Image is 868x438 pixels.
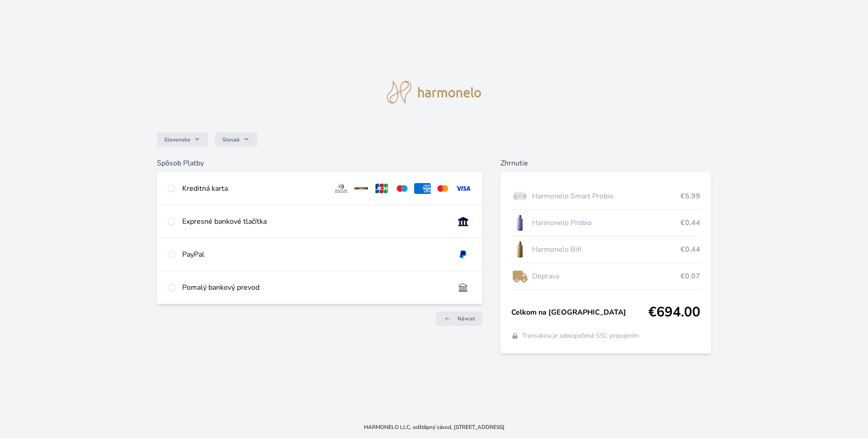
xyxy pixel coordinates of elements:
[511,307,649,318] span: Celkom na [GEOGRAPHIC_DATA]
[182,216,448,227] div: Expresné bankové tlačítka
[394,183,410,194] img: maestro.svg
[522,331,639,340] span: Transakcia je zabezpečená SSL pripojením
[353,183,370,194] img: discover.svg
[532,191,681,202] span: Harmonelo Smart Probio
[215,132,257,147] button: Slovak
[434,183,451,194] img: mc.svg
[333,183,349,194] img: diners.svg
[222,136,240,143] span: Slovak
[436,311,482,326] a: Návrat
[387,81,481,104] img: logo.svg
[157,158,482,169] h6: Spôsob Platby
[511,238,528,261] img: CLEAN_BIFI_se_stinem_x-lo.jpg
[455,216,472,227] img: onlineBanking_SK.svg
[182,282,448,293] div: Pomalý bankový prevod
[511,185,528,207] img: Box-6-lahvi-SMART-PROBIO-1_(1)-lo.png
[680,191,700,202] span: €5.99
[680,217,700,228] span: €0.44
[414,183,431,194] img: amex.svg
[182,249,448,260] div: PayPal
[455,249,472,260] img: paypal.svg
[511,265,528,287] img: delivery-lo.png
[680,244,700,255] span: €0.44
[458,315,475,322] span: Návrat
[373,183,390,194] img: jcb.svg
[680,271,700,282] span: €0.07
[532,271,681,282] span: Doprava
[500,158,712,169] h6: Zhrnutie
[532,244,681,255] span: Harmonelo Bifi
[164,136,190,143] span: Slovensko
[455,282,472,293] img: bankTransfer_IBAN.svg
[648,304,700,320] span: €694.00
[157,132,208,147] button: Slovensko
[455,183,472,194] img: visa.svg
[182,183,326,194] div: Kreditná karta
[511,212,528,234] img: CLEAN_PROBIO_se_stinem_x-lo.jpg
[532,217,681,228] span: Harmonelo Probio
